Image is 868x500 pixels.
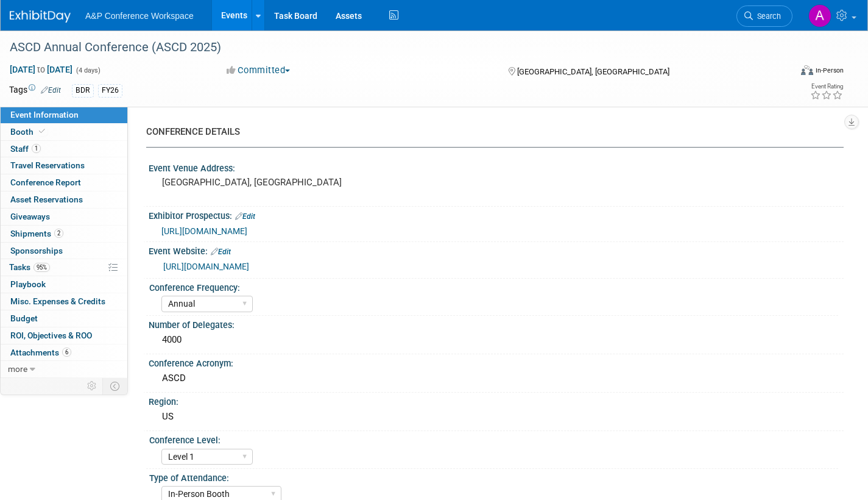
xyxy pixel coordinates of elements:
[808,4,831,27] img: Amanda Oney
[5,37,772,59] div: ASCD Annual Conference (ASCD 2025)
[32,144,41,153] span: 1
[75,66,101,74] span: (4 days)
[35,65,47,74] span: to
[9,84,61,98] td: Tags
[10,229,63,238] span: Shipments
[10,348,71,357] span: Attachments
[10,195,83,204] span: Asset Reservations
[10,160,85,170] span: Travel Reservations
[10,127,48,137] span: Booth
[10,144,41,154] span: Staff
[10,177,81,187] span: Conference Report
[149,469,838,484] div: Type of Attendance:
[149,159,844,174] div: Event Venue Address:
[1,226,127,242] a: Shipments2
[54,229,63,238] span: 2
[1,243,127,259] a: Sponsorships
[9,64,73,75] span: [DATE] [DATE]
[801,65,813,75] img: Format-Inperson.png
[1,141,127,157] a: Staff1
[235,212,255,221] a: Edit
[146,126,834,138] div: CONFERENCE DETAILS
[753,12,781,21] span: Search
[98,84,122,97] div: FY26
[10,330,92,340] span: ROI, Objectives & ROO
[10,279,46,289] span: Playbook
[149,316,844,331] div: Number of Delegates:
[149,431,838,446] div: Conference Level:
[149,393,844,408] div: Region:
[149,242,844,258] div: Event Website:
[158,407,834,426] div: US
[162,177,425,188] pre: [GEOGRAPHIC_DATA], [GEOGRAPHIC_DATA]
[8,364,27,374] span: more
[85,11,194,21] span: A&P Conference Workspace
[736,5,792,27] a: Search
[163,262,249,271] a: [URL][DOMAIN_NAME]
[82,378,103,394] td: Personalize Event Tab Strip
[1,157,127,174] a: Travel Reservations
[10,313,38,323] span: Budget
[810,84,843,90] div: Event Rating
[161,226,247,236] a: [URL][DOMAIN_NAME]
[1,174,127,191] a: Conference Report
[10,296,105,306] span: Misc. Expenses & Credits
[1,259,127,276] a: Tasks95%
[103,378,128,394] td: Toggle Event Tabs
[1,209,127,225] a: Giveaways
[1,191,127,208] a: Asset Reservations
[1,345,127,361] a: Attachments6
[1,276,127,293] a: Playbook
[1,327,127,344] a: ROI, Objectives & ROO
[158,369,834,388] div: ASCD
[34,263,50,272] span: 95%
[10,110,79,120] span: Event Information
[149,207,844,223] div: Exhibitor Prospectus:
[517,67,669,76] span: [GEOGRAPHIC_DATA], [GEOGRAPHIC_DATA]
[10,246,63,255] span: Sponsorships
[10,212,50,221] span: Giveaways
[1,107,127,123] a: Event Information
[815,66,844,75] div: In-Person
[720,63,844,82] div: Event Format
[1,293,127,310] a: Misc. Expenses & Credits
[222,64,295,77] button: Committed
[1,361,127,377] a: more
[39,128,45,135] i: Booth reservation complete
[149,279,838,294] div: Conference Frequency:
[1,310,127,327] a: Budget
[149,354,844,370] div: Conference Acronym:
[158,330,834,349] div: 4000
[9,262,50,272] span: Tasks
[72,84,94,97] div: BDR
[62,348,71,357] span: 6
[10,10,71,23] img: ExhibitDay
[1,124,127,140] a: Booth
[41,86,61,95] a: Edit
[211,248,231,256] a: Edit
